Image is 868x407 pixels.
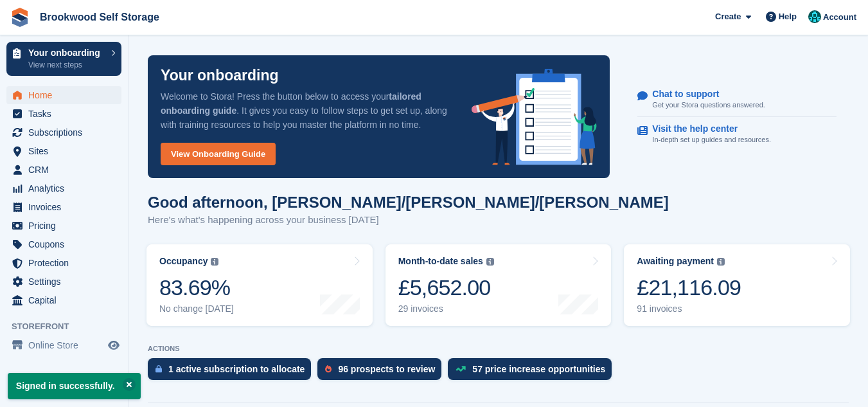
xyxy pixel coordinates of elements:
[28,198,105,216] span: Invoices
[28,105,105,123] span: Tasks
[317,358,448,386] a: 96 prospects to review
[456,366,466,372] img: price_increase_opportunities-93ffe204e8149a01c8c9dc8f82e8f89637d9d84a8eef4429ea346261dce0b2c0.svg
[652,134,771,145] p: In-depth set up guides and resources.
[28,86,105,104] span: Home
[398,256,483,267] div: Month-to-date sales
[159,275,234,301] div: 83.69%
[28,123,105,141] span: Subscriptions
[159,256,208,267] div: Occupancy
[28,291,105,309] span: Capital
[6,42,121,76] a: Your onboarding View next steps
[6,254,121,272] a: menu
[6,235,121,253] a: menu
[28,336,105,354] span: Online Store
[8,373,141,399] p: Signed in successfully.
[6,123,121,141] a: menu
[6,179,121,197] a: menu
[486,258,494,266] img: icon-info-grey-7440780725fd019a000dd9b08b2336e03edf1995a4989e88bcd33f0948082b44.svg
[155,365,162,373] img: active_subscription_to_allocate_icon-d502201f5373d7db506a760aba3b589e785aa758c864c3986d89f69b8ff3...
[624,244,850,326] a: Awaiting payment £21,116.09 91 invoices
[637,256,714,267] div: Awaiting payment
[161,89,451,132] p: Welcome to Stora! Press the button below to access your . It gives you easy to follow steps to ge...
[715,10,741,23] span: Create
[106,338,121,353] a: Preview store
[28,217,105,235] span: Pricing
[338,364,435,374] div: 96 prospects to review
[652,100,765,111] p: Get your Stora questions answered.
[28,59,105,71] p: View next steps
[146,244,373,326] a: Occupancy 83.69% No change [DATE]
[161,143,276,165] a: View Onboarding Guide
[6,142,121,160] a: menu
[10,8,30,27] img: stora-icon-8386f47178a22dfd0bd8f6a31ec36ba5ce8667c1dd55bd0f319d3a0aa187defe.svg
[6,105,121,123] a: menu
[12,320,128,333] span: Storefront
[472,69,598,165] img: onboarding-info-6c161a55d2c0e0a8cae90662b2fe09162a5109e8cc188191df67fb4f79e88e88.svg
[148,345,849,353] p: ACTIONS
[168,364,305,374] div: 1 active subscription to allocate
[28,273,105,291] span: Settings
[28,142,105,160] span: Sites
[652,89,754,100] p: Chat to support
[472,364,605,374] div: 57 price increase opportunities
[159,303,234,314] div: No change [DATE]
[6,273,121,291] a: menu
[28,235,105,253] span: Coupons
[398,275,494,301] div: £5,652.00
[211,258,218,266] img: icon-info-grey-7440780725fd019a000dd9b08b2336e03edf1995a4989e88bcd33f0948082b44.svg
[6,161,121,179] a: menu
[28,161,105,179] span: CRM
[823,11,856,24] span: Account
[148,213,559,228] p: Here's what's happening across your business [DATE]
[637,82,837,118] a: Chat to support Get your Stora questions answered.
[6,217,121,235] a: menu
[28,48,105,57] p: Your onboarding
[28,179,105,197] span: Analytics
[6,291,121,309] a: menu
[35,6,164,28] a: Brookwood Self Storage
[148,194,669,211] h1: Good afternoon, [PERSON_NAME]/[PERSON_NAME]/[PERSON_NAME]
[6,198,121,216] a: menu
[148,358,317,386] a: 1 active subscription to allocate
[652,123,761,134] p: Visit the help center
[385,244,612,326] a: Month-to-date sales £5,652.00 29 invoices
[448,358,618,386] a: 57 price increase opportunities
[325,365,332,373] img: prospect-51fa495bee0391a8d652442698ab0144808aea92771e9ea1ae160a38d050c398.svg
[398,303,494,314] div: 29 invoices
[6,86,121,104] a: menu
[637,117,837,152] a: Visit the help center In-depth set up guides and resources.
[779,10,797,23] span: Help
[637,303,741,314] div: 91 invoices
[161,68,279,83] p: Your onboarding
[28,254,105,272] span: Protection
[808,10,821,23] img: Holly/Tom/Duncan
[6,336,121,354] a: menu
[637,275,741,301] div: £21,116.09
[717,258,725,266] img: icon-info-grey-7440780725fd019a000dd9b08b2336e03edf1995a4989e88bcd33f0948082b44.svg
